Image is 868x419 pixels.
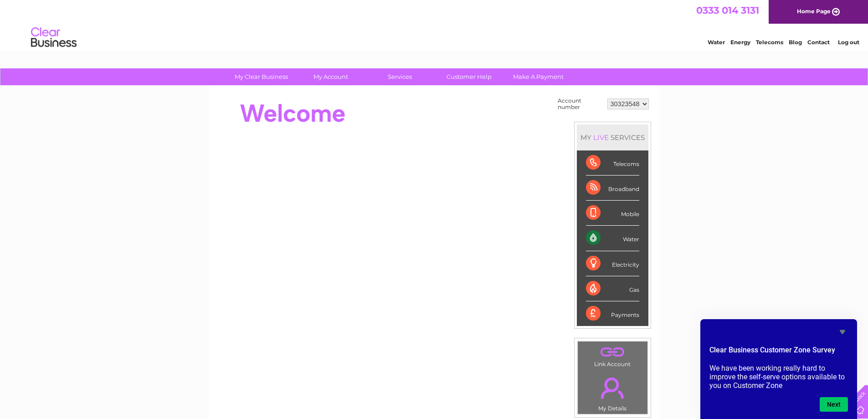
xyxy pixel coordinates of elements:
img: logo.png [31,24,77,52]
a: Services [362,68,437,85]
a: My Clear Business [224,68,299,85]
div: Payments [586,301,639,326]
button: Hide survey [837,326,848,337]
td: My Details [577,370,648,414]
p: We have been working really hard to improve the self-serve options available to you on Customer Zone [709,364,848,390]
div: Gas [586,276,639,301]
div: MY SERVICES [577,124,648,150]
div: LIVE [591,133,611,142]
div: Clear Business is a trading name of Verastar Limited (registered in [GEOGRAPHIC_DATA] No. 3667643... [219,5,650,44]
div: Electricity [586,251,639,276]
a: Telecoms [756,39,783,46]
a: . [580,372,645,404]
a: Make A Payment [501,68,576,85]
a: 0333 014 3131 [696,5,759,16]
div: Telecoms [586,150,639,176]
div: Clear Business Customer Zone Survey [709,326,848,412]
a: Contact [807,39,830,46]
a: Log out [838,39,859,46]
a: Blog [789,39,802,46]
div: Water [586,226,639,251]
td: Link Account [577,341,648,370]
a: My Account [293,68,368,85]
a: Customer Help [431,68,507,85]
button: Next question [820,397,848,412]
div: Broadband [586,176,639,201]
a: . [580,344,645,360]
a: Energy [730,39,750,46]
div: Mobile [586,201,639,226]
h2: Clear Business Customer Zone Survey [709,345,848,360]
td: Account number [555,95,605,113]
a: Water [708,39,725,46]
